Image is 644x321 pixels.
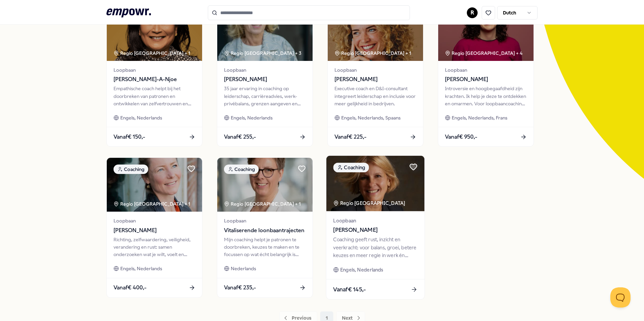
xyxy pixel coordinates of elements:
[114,75,195,84] span: [PERSON_NAME]-A-Njoe
[224,75,306,84] span: [PERSON_NAME]
[224,133,256,141] span: Vanaf € 255,-
[120,265,162,272] span: Engels, Nederlands
[114,49,190,57] div: Regio [GEOGRAPHIC_DATA] + 1
[334,85,416,107] div: Executive coach en D&I-consultant integreert leiderschap en inclusie voor meer gelijkheid in bedr...
[328,7,423,61] img: package image
[114,200,190,208] div: Regio [GEOGRAPHIC_DATA] + 1
[217,157,313,297] a: package imageCoachingRegio [GEOGRAPHIC_DATA] + 1LoopbaanVitaliserende loonbaantrajectenMijn coach...
[114,217,195,224] span: Loopbaan
[107,7,202,61] img: package image
[326,155,425,300] a: package imageCoachingRegio [GEOGRAPHIC_DATA] Loopbaan[PERSON_NAME]Coaching geeft rust, inzicht en...
[231,265,256,272] span: Nederlands
[333,285,366,294] span: Vanaf € 145,-
[114,85,195,107] div: Empathische coach helpt bij het doorbreken van patronen en ontwikkelen van zelfvertrouwen en inne...
[107,158,202,212] img: package image
[334,75,416,84] span: [PERSON_NAME]
[341,114,400,121] span: Engels, Nederlands, Spaans
[333,217,417,224] span: Loopbaan
[224,236,306,258] div: Mijn coaching helpt je patronen te doorbreken, keuzes te maken en te focussen op wat écht belangr...
[114,165,148,174] div: Coaching
[114,283,147,292] span: Vanaf € 400,-
[217,7,313,61] img: package image
[106,7,202,147] a: package imageCoachingRegio [GEOGRAPHIC_DATA] + 1Loopbaan[PERSON_NAME]-A-NjoeEmpathische coach hel...
[224,85,306,107] div: 35 jaar ervaring in coaching op leiderschap, carrièreadvies, werk-privébalans, grenzen aangeven e...
[114,66,195,74] span: Loopbaan
[438,7,534,61] img: package image
[333,163,369,173] div: Coaching
[327,7,423,147] a: package imageCoachingRegio [GEOGRAPHIC_DATA] + 1Loopbaan[PERSON_NAME]Executive coach en D&I-consu...
[224,66,306,74] span: Loopbaan
[445,133,477,141] span: Vanaf € 950,-
[438,7,534,147] a: package imageCoachingRegio [GEOGRAPHIC_DATA] + 4Loopbaan[PERSON_NAME]Introversie en hoogbegaafdhe...
[224,200,301,208] div: Regio [GEOGRAPHIC_DATA] + 1
[114,133,145,141] span: Vanaf € 150,-
[333,200,406,207] div: Regio [GEOGRAPHIC_DATA]
[333,236,417,259] div: Coaching geeft rust, inzicht en veerkracht: voor balans, groei, betere keuzes en meer regie in we...
[452,114,507,121] span: Engels, Nederlands, Frans
[114,226,195,235] span: [PERSON_NAME]
[445,66,527,74] span: Loopbaan
[224,217,306,224] span: Loopbaan
[224,283,256,292] span: Vanaf € 235,-
[208,5,410,20] input: Search for products, categories or subcategories
[224,226,306,235] span: Vitaliserende loonbaantrajecten
[217,158,313,212] img: package image
[114,236,195,258] div: Richting, zelfwaardering, veiligheid, verandering en rust: samen onderzoeken wat je wilt, voelt e...
[217,7,313,147] a: package imageCoachingRegio [GEOGRAPHIC_DATA] + 3Loopbaan[PERSON_NAME]35 jaar ervaring in coaching...
[610,287,631,308] iframe: Help Scout Beacon - Open
[333,226,417,235] span: [PERSON_NAME]
[231,114,272,121] span: Engels, Nederlands
[445,75,527,84] span: [PERSON_NAME]
[445,49,522,57] div: Regio [GEOGRAPHIC_DATA] + 4
[326,156,424,211] img: package image
[467,7,478,18] button: R
[445,85,527,107] div: Introversie en hoogbegaafdheid zijn krachten. Ik help je deze te ontdekken en omarmen. Voor loopb...
[334,49,411,57] div: Regio [GEOGRAPHIC_DATA] + 1
[224,165,259,174] div: Coaching
[224,49,301,57] div: Regio [GEOGRAPHIC_DATA] + 3
[120,114,162,121] span: Engels, Nederlands
[334,66,416,74] span: Loopbaan
[106,157,202,297] a: package imageCoachingRegio [GEOGRAPHIC_DATA] + 1Loopbaan[PERSON_NAME]Richting, zelfwaardering, ve...
[334,133,366,141] span: Vanaf € 225,-
[340,266,383,274] span: Engels, Nederlands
